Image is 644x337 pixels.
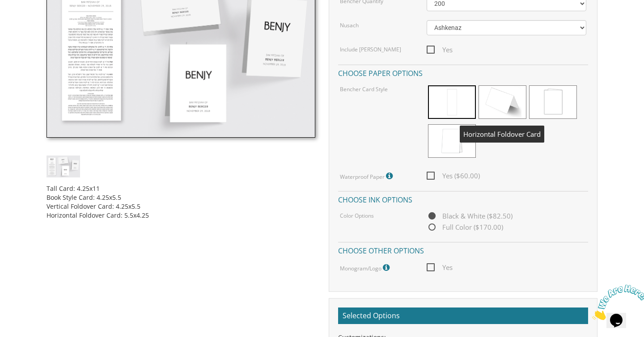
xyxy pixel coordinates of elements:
div: Tall Card: 4.25x11 Book Style Card: 4.25x5.5 Vertical Foldover Card: 4.25x5.5 Horizontal Foldover... [47,177,315,220]
label: Monogram/Logo [340,262,392,274]
iframe: chat widget [589,281,644,324]
img: cbstyle5.jpg [47,156,80,177]
label: Bencher Card Style [340,85,388,93]
h4: Choose other options [338,242,588,257]
label: Color Options [340,212,374,219]
span: Yes [427,44,453,55]
label: Nusach [340,21,359,29]
img: Chat attention grabber [4,4,59,39]
h4: Choose ink options [338,191,588,206]
label: Include [PERSON_NAME] [340,46,401,53]
h4: Choose paper options [338,64,588,80]
span: Black & White ($82.50) [427,211,513,222]
span: Yes ($60.00) [427,170,480,181]
label: Waterproof Paper [340,170,395,182]
h2: Selected Options [338,308,588,324]
span: Yes [427,262,453,273]
span: Full Color ($170.00) [427,222,503,233]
